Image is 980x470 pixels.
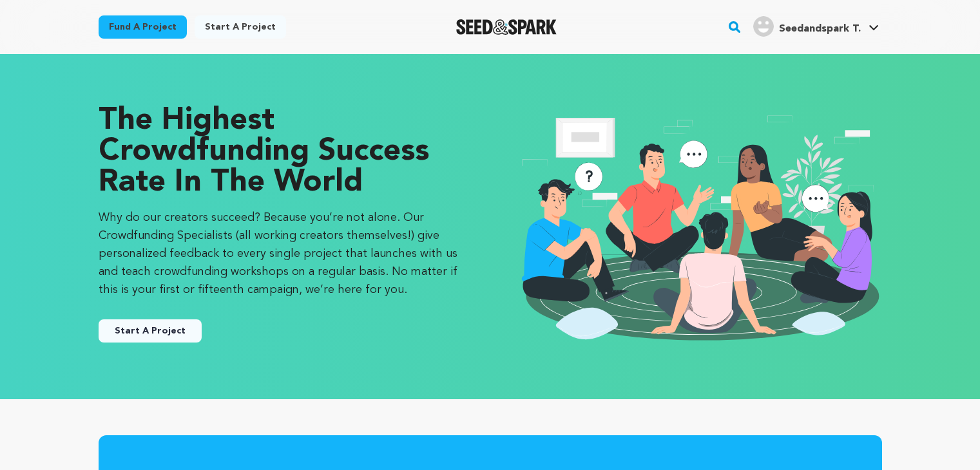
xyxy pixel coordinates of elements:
p: The Highest Crowdfunding Success Rate in the World [99,106,465,198]
img: seedandspark start project illustration image [516,106,882,348]
button: Start A Project [99,319,202,343]
span: Seedandspark T.'s Profile [751,14,881,41]
img: Seed&Spark Logo Dark Mode [456,19,557,35]
a: Start a project [195,15,286,39]
img: user.png [753,16,774,37]
div: Seedandspark T.'s Profile [753,16,861,37]
a: Fund a project [99,15,187,39]
a: Seedandspark T.'s Profile [751,14,881,37]
p: Why do our creators succeed? Because you’re not alone. Our Crowdfunding Specialists (all working ... [99,209,465,299]
a: Seed&Spark Homepage [456,19,557,35]
span: Seedandspark T. [779,24,861,34]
